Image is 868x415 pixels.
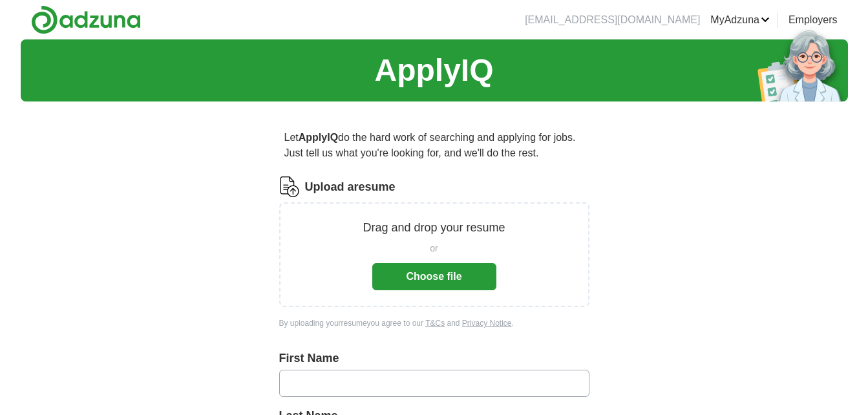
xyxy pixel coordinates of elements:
[305,178,396,196] label: Upload a resume
[425,319,445,328] a: T&Cs
[363,219,505,237] p: Drag and drop your resume
[279,125,589,166] p: Let do the hard work of searching and applying for jobs. Just tell us what you're looking for, an...
[279,317,589,329] div: By uploading your resume you agree to our and .
[372,263,496,290] button: Choose file
[299,132,338,143] strong: ApplyIQ
[430,242,438,255] span: or
[31,5,141,34] img: Adzuna logo
[279,176,300,197] img: CV Icon
[525,12,700,28] li: [EMAIL_ADDRESS][DOMAIN_NAME]
[789,12,838,28] a: Employers
[462,319,512,328] a: Privacy Notice
[710,12,770,28] a: MyAdzuna
[279,350,589,367] label: First Name
[374,47,493,94] h1: ApplyIQ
